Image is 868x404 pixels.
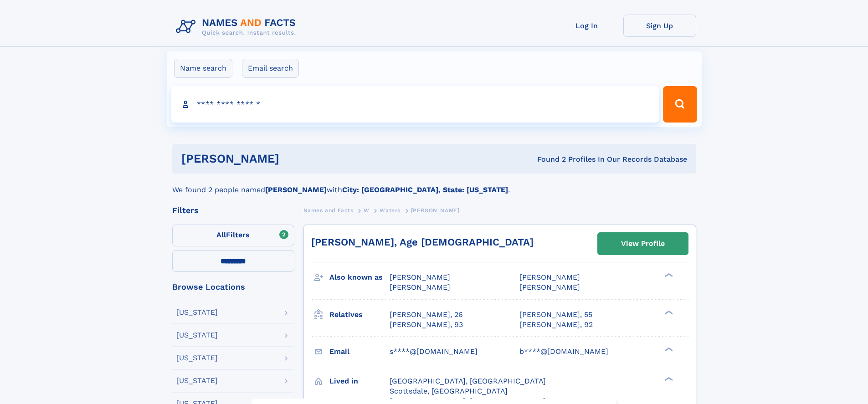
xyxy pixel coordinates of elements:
[342,185,508,194] b: City: [GEOGRAPHIC_DATA], State: [US_STATE]
[329,344,390,359] h3: Email
[172,283,294,291] div: Browse Locations
[380,207,401,214] span: Waters
[408,154,687,164] div: Found 2 Profiles In Our Records Database
[364,205,370,216] a: W
[663,86,697,123] button: Search Button
[380,205,401,216] a: Waters
[172,225,294,246] label: Filters
[176,309,218,316] div: [US_STATE]
[663,376,673,382] div: ❯
[390,377,546,385] span: [GEOGRAPHIC_DATA], [GEOGRAPHIC_DATA]
[176,377,218,384] div: [US_STATE]
[364,207,370,214] span: W
[519,283,580,291] span: [PERSON_NAME]
[519,273,580,281] span: [PERSON_NAME]
[663,346,673,352] div: ❯
[311,236,534,248] a: [PERSON_NAME], Age [DEMOGRAPHIC_DATA]
[390,387,508,395] span: Scottsdale, [GEOGRAPHIC_DATA]
[329,307,390,322] h3: Relatives
[519,320,593,330] a: [PERSON_NAME], 92
[623,15,696,37] a: Sign Up
[390,320,463,330] a: [PERSON_NAME], 93
[411,207,460,214] span: [PERSON_NAME]
[176,332,218,339] div: [US_STATE]
[519,310,592,320] a: [PERSON_NAME], 55
[181,153,408,164] h1: [PERSON_NAME]
[174,59,232,78] label: Name search
[663,309,673,315] div: ❯
[329,373,390,389] h3: Lived in
[390,310,463,320] a: [PERSON_NAME], 26
[172,206,294,215] div: Filters
[171,86,659,123] input: search input
[265,185,327,194] b: [PERSON_NAME]
[621,233,665,254] div: View Profile
[598,233,688,255] a: View Profile
[390,273,450,281] span: [PERSON_NAME]
[390,283,450,291] span: [PERSON_NAME]
[172,174,696,195] div: We found 2 people named with .
[550,15,623,37] a: Log In
[329,270,390,285] h3: Also known as
[663,272,673,278] div: ❯
[172,15,303,39] img: Logo Names and Facts
[242,59,299,78] label: Email search
[176,354,218,362] div: [US_STATE]
[303,205,354,216] a: Names and Facts
[216,230,226,239] span: All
